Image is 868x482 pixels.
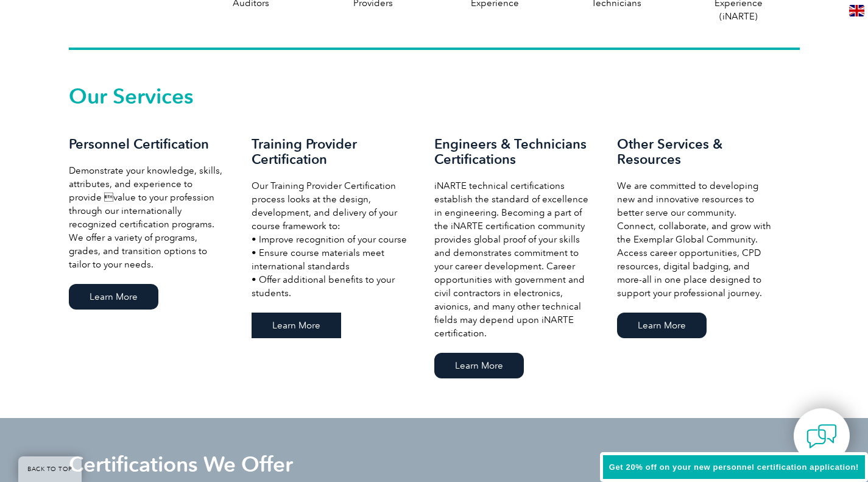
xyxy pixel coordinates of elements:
[434,136,593,167] h3: Engineers & Technicians Certifications
[617,136,775,167] h3: Other Services & Resources
[69,87,800,106] h2: Our Services
[18,456,82,482] a: BACK TO TOP
[252,136,410,167] h3: Training Provider Certification
[69,136,227,152] h3: Personnel Certification
[69,164,227,271] p: Demonstrate your knowledge, skills, attributes, and experience to provide value to your professi...
[609,463,859,472] span: Get 20% off on your new personnel certification application!
[69,284,158,310] a: Learn More
[252,179,410,300] p: Our Training Provider Certification process looks at the design, development, and delivery of you...
[849,5,864,16] img: en
[434,179,593,340] p: iNARTE technical certifications establish the standard of excellence in engineering. Becoming a p...
[617,313,707,338] a: Learn More
[806,421,837,452] img: contact-chat.png
[434,353,524,378] a: Learn More
[69,455,293,474] h2: Certifications We Offer
[617,179,775,300] p: We are committed to developing new and innovative resources to better serve our community. Connec...
[252,313,341,338] a: Learn More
